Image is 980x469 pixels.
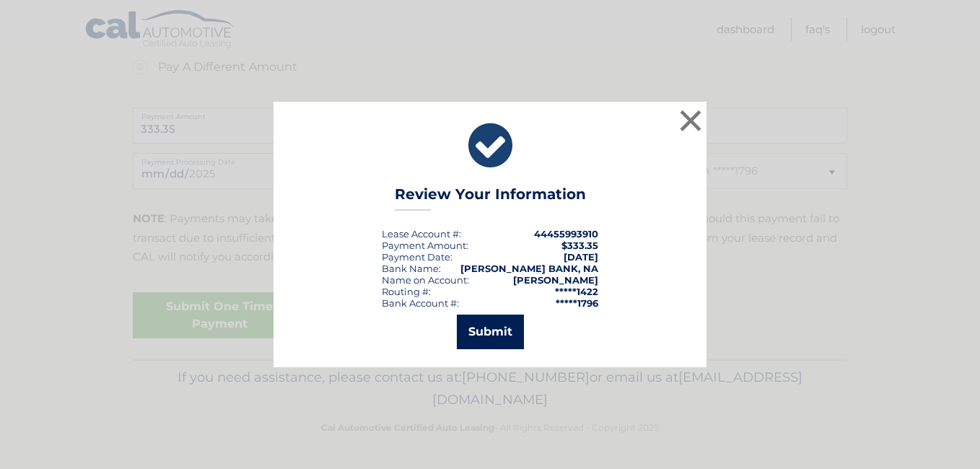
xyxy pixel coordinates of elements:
[457,315,524,349] button: Submit
[382,297,459,309] div: Bank Account #:
[382,240,468,251] div: Payment Amount:
[460,263,598,274] strong: [PERSON_NAME] BANK, NA
[395,185,586,211] h3: Review Your Information
[561,240,598,251] span: $333.35
[382,228,461,240] div: Lease Account #:
[382,263,441,274] div: Bank Name:
[382,274,469,286] div: Name on Account:
[513,274,598,286] strong: [PERSON_NAME]
[382,251,450,263] span: Payment Date
[382,251,452,263] div: :
[382,286,431,297] div: Routing #:
[534,228,598,240] strong: 44455993910
[564,251,598,263] span: [DATE]
[676,106,705,135] button: ×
